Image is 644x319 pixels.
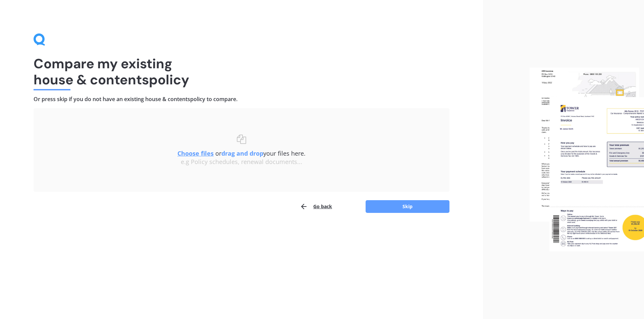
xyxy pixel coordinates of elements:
[177,149,214,157] u: Choose files
[221,149,263,157] b: drag and drop
[530,68,644,252] img: files.webp
[177,149,306,157] span: or your files here.
[366,200,449,213] button: Skip
[34,56,449,88] h1: Compare my existing house & contents policy
[47,158,436,166] div: e.g Policy schedules, renewal documents...
[300,200,332,213] button: Go back
[34,96,449,103] h4: Or press skip if you do not have an existing house & contents policy to compare.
